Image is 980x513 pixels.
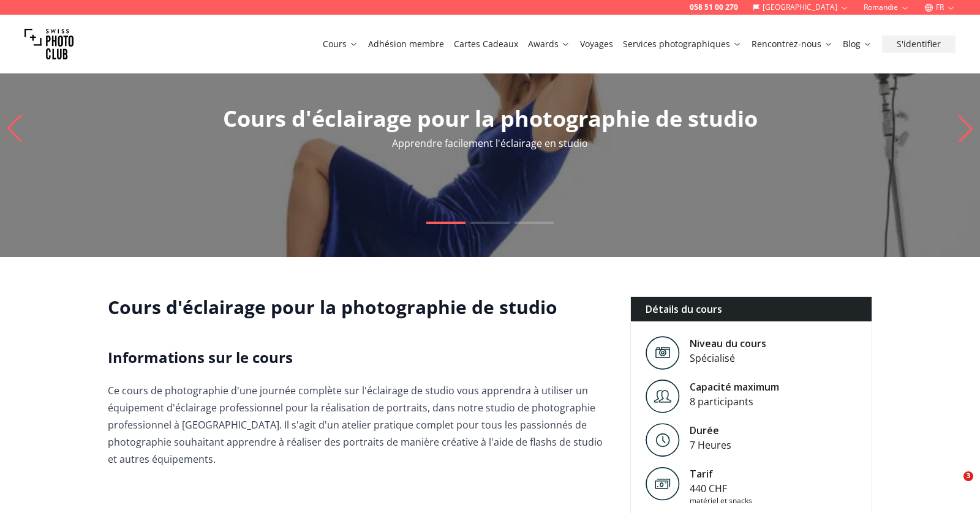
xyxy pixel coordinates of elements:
button: Awards [523,36,575,53]
a: Adhésion membre [368,38,444,50]
a: Cours [323,38,358,50]
button: Blog [838,36,877,53]
a: Rencontrez-nous [752,38,833,50]
div: 7 Heures [690,438,731,452]
div: Tarif [690,466,752,481]
span: 3 [963,471,973,481]
a: 058 51 00 270 [690,2,738,12]
h2: Informations sur le cours [108,348,611,367]
img: Level [646,380,680,413]
button: Cours [318,36,363,53]
button: Cartes Cadeaux [449,36,523,53]
a: Awards [528,38,570,50]
img: Swiss photo club [24,20,73,69]
iframe: Intercom live chat [938,471,968,501]
button: Rencontrez-nous [747,36,838,53]
a: Blog [843,38,872,50]
div: Détails du cours [631,297,872,321]
button: Services photographiques [618,36,747,53]
div: 8 participants [690,394,779,409]
div: Capacité maximum [690,380,779,394]
div: matériel et snacks [690,496,752,506]
a: Voyages [580,38,613,50]
button: Adhésion membre [363,36,449,53]
button: S'identifier [882,36,956,53]
img: Tarif [646,466,680,501]
a: Cartes Cadeaux [454,38,518,50]
a: Services photographiques [623,38,742,50]
img: Level [646,423,680,457]
div: Spécialisé [690,351,766,365]
img: Level [646,336,680,370]
p: Ce cours de photographie d'une journée complète sur l'éclairage de studio vous apprendra à utilis... [108,382,611,468]
button: Voyages [575,36,618,53]
div: Durée [690,423,731,438]
div: 440 CHF [690,481,752,496]
div: Niveau du cours [690,336,766,351]
h1: Cours d'éclairage pour la photographie de studio [108,296,611,318]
